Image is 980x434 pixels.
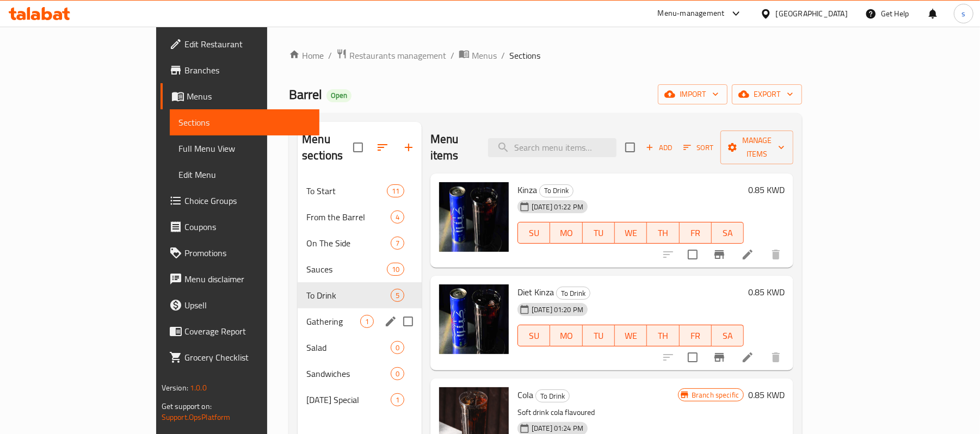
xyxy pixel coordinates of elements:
div: items [387,263,404,276]
a: Branches [161,57,320,83]
span: 5 [391,290,404,301]
div: Sandwiches0 [298,361,422,387]
button: export [732,84,802,104]
button: WE [615,222,647,244]
a: Menus [161,83,320,109]
a: Edit menu item [741,351,754,364]
span: [DATE] 01:24 PM [527,423,588,433]
button: delete [763,241,789,268]
div: items [391,210,404,224]
button: MO [550,325,582,346]
span: Promotions [184,246,311,259]
span: export [741,88,793,101]
div: Menu-management [658,7,725,20]
span: Add [644,141,674,154]
span: 11 [387,186,404,196]
span: 1 [361,317,373,327]
span: [DATE] Special [306,393,391,406]
span: SU [522,225,546,241]
span: 0 [391,343,404,353]
div: Open [326,89,352,102]
div: To Drink [539,184,574,197]
a: Edit Menu [170,162,320,188]
div: items [391,237,404,250]
div: [GEOGRAPHIC_DATA] [776,8,848,20]
button: FR [680,325,712,346]
button: SU [517,325,550,346]
button: MO [550,222,582,244]
span: SA [716,328,739,344]
button: TU [583,222,615,244]
a: Coupons [161,214,320,240]
span: [DATE] 01:22 PM [527,202,588,212]
span: From the Barrel [306,210,391,224]
h2: Menu items [430,131,475,164]
span: Menus [187,90,311,103]
li: / [328,49,332,62]
button: TH [647,325,679,346]
span: Add item [642,139,676,156]
div: Gathering1edit [298,308,422,334]
span: Edit Menu [178,168,311,181]
div: items [360,315,374,328]
span: Salad [306,341,391,354]
button: WE [615,325,647,346]
span: import [667,88,719,101]
span: Gathering [306,315,360,328]
a: Coverage Report [161,318,320,344]
span: Select section [619,136,642,159]
img: Diet Kinza [439,284,509,354]
a: Grocery Checklist [161,344,320,370]
span: MO [554,328,578,344]
h2: Menu sections [302,131,353,164]
span: Edit Restaurant [184,38,311,51]
div: To Drink [556,287,590,300]
span: Kinza [517,182,537,198]
span: [DATE] 01:20 PM [527,305,588,315]
span: 4 [391,212,404,222]
a: Restaurants management [336,48,446,63]
span: Branch specific [687,390,743,400]
li: / [501,49,505,62]
span: Open [326,91,352,100]
span: s [961,8,965,20]
span: 7 [391,238,404,249]
div: From the Barrel4 [298,204,422,230]
span: SU [522,328,546,344]
span: Sandwiches [306,367,391,380]
button: import [658,84,728,104]
span: Manage items [729,134,785,161]
button: TU [583,325,615,346]
span: TU [587,328,611,344]
nav: Menu sections [298,173,422,417]
div: [DATE] Special1 [298,387,422,413]
span: On The Side [306,237,391,250]
span: FR [684,328,707,344]
div: To Drink5 [298,282,422,308]
h6: 0.85 KWD [748,387,785,402]
a: Menu disclaimer [161,266,320,292]
span: Upsell [184,299,311,312]
button: SA [712,325,744,346]
span: 0 [391,369,404,379]
a: Menus [459,48,497,63]
div: To Start11 [298,178,422,204]
div: items [387,184,404,197]
span: WE [619,328,643,344]
button: TH [647,222,679,244]
span: TU [587,225,611,241]
span: To Drink [536,390,569,402]
div: items [391,367,404,380]
span: Get support on: [162,399,212,413]
span: To Start [306,184,386,197]
button: Branch-specific-item [706,344,732,370]
span: Sections [509,49,540,62]
span: Menus [472,49,497,62]
div: Sauces [306,263,386,276]
a: Edit menu item [741,248,754,261]
a: Upsell [161,292,320,318]
button: SA [712,222,744,244]
button: Add section [396,134,422,160]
